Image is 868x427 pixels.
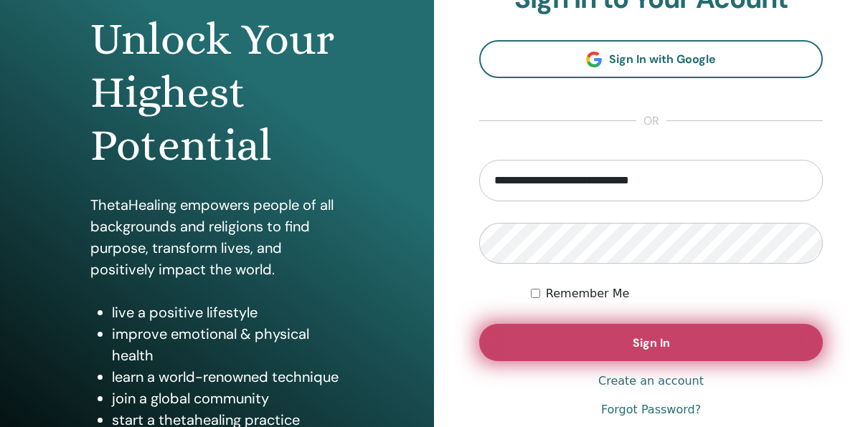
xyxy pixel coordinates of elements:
[112,323,344,366] li: improve emotional & physical health
[90,13,344,173] h1: Unlock Your Highest Potential
[636,112,666,130] span: or
[112,302,344,323] li: live a positive lifestyle
[601,401,701,418] a: Forgot Password?
[546,285,630,302] label: Remember Me
[112,366,344,388] li: learn a world-renowned technique
[598,373,704,390] a: Create an account
[633,335,670,350] span: Sign In
[112,388,344,409] li: join a global community
[90,194,344,280] p: ThetaHealing empowers people of all backgrounds and religions to find purpose, transform lives, a...
[479,324,823,361] button: Sign In
[531,285,823,302] div: Keep me authenticated indefinitely or until I manually logout
[479,40,823,78] a: Sign In with Google
[609,52,716,67] span: Sign In with Google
